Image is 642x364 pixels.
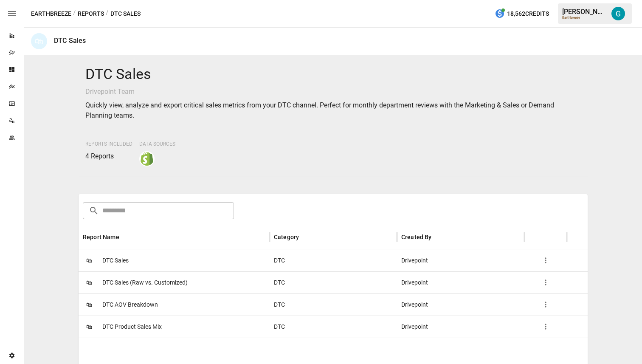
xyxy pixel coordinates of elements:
[54,37,86,45] div: DTC Sales
[401,234,432,240] div: Created By
[397,293,524,316] div: Drivepoint
[274,234,299,240] div: Category
[85,100,581,121] p: Quickly view, analyze and export critical sales metrics from your DTC channel. Perfect for monthl...
[397,316,524,338] div: Drivepoint
[270,249,397,271] div: DTC
[83,298,96,311] span: 🛍
[270,271,397,293] div: DTC
[78,8,104,19] button: Reports
[611,7,625,20] img: Gavin Acres
[270,316,397,338] div: DTC
[397,271,524,293] div: Drivepoint
[85,141,132,147] span: Reports Included
[140,152,154,166] img: shopify
[102,316,162,338] span: DTC Product Sales Mix
[102,294,158,316] span: DTC AOV Breakdown
[83,320,96,333] span: 🛍
[83,276,96,289] span: 🛍
[491,6,552,22] button: 18,562Credits
[31,33,47,49] div: 🛍
[300,231,312,243] button: Sort
[270,293,397,316] div: DTC
[139,141,175,147] span: Data Sources
[120,231,132,243] button: Sort
[562,8,606,16] div: [PERSON_NAME]
[397,249,524,271] div: Drivepoint
[606,2,630,25] button: Gavin Acres
[433,231,445,243] button: Sort
[85,151,132,161] p: 4 Reports
[106,8,109,19] div: /
[31,8,71,19] button: Earthbreeze
[83,234,119,240] div: Report Name
[85,87,581,97] p: Drivepoint Team
[102,272,188,293] span: DTC Sales (Raw vs. Customized)
[102,250,129,271] span: DTC Sales
[562,16,606,20] div: Earthbreeze
[73,8,76,19] div: /
[85,65,581,83] h4: DTC Sales
[83,254,96,267] span: 🛍
[507,8,549,19] span: 18,562 Credits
